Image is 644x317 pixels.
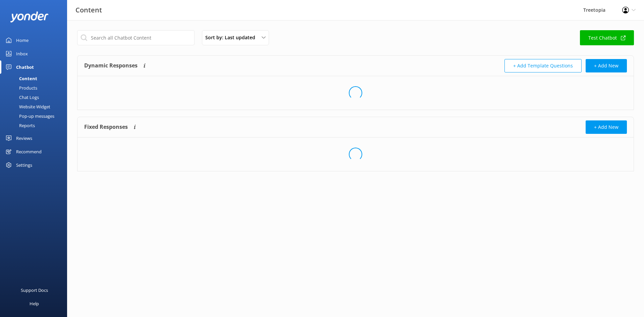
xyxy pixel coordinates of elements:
div: Pop-up messages [4,111,54,121]
a: Chat Logs [4,93,67,102]
div: Recommend [16,145,42,158]
div: Products [4,83,37,93]
div: Chatbot [16,60,34,74]
div: Content [4,74,37,83]
div: Support Docs [21,283,48,297]
button: + Add New [586,59,627,72]
input: Search all Chatbot Content [77,30,195,45]
button: + Add Template Questions [504,59,582,72]
div: Chat Logs [4,93,39,102]
a: Test Chatbot [580,30,634,45]
div: Home [16,34,29,47]
a: Reports [4,121,67,130]
div: Settings [16,158,32,172]
button: + Add New [586,120,627,134]
div: Reviews [16,131,32,145]
a: Pop-up messages [4,111,67,121]
a: Content [4,74,67,83]
div: Inbox [16,47,28,60]
a: Website Widget [4,102,67,111]
img: yonder-white-logo.png [10,11,49,22]
a: Products [4,83,67,93]
div: Reports [4,121,35,130]
div: Help [30,297,39,310]
h4: Fixed Responses [84,120,128,134]
div: Website Widget [4,102,50,111]
h4: Dynamic Responses [84,59,138,72]
h3: Content [75,5,102,15]
span: Sort by: Last updated [205,34,259,41]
